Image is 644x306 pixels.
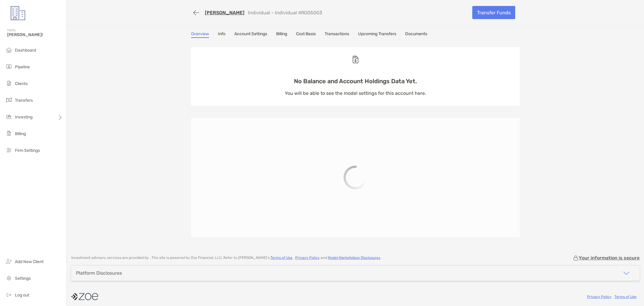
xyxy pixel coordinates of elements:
img: add_new_client icon [5,258,13,265]
span: Billing [15,131,26,136]
img: investing icon [5,113,13,120]
img: settings icon [5,274,13,282]
span: Firm Settings [15,148,40,153]
img: dashboard icon [5,46,13,53]
a: [PERSON_NAME] [205,10,244,16]
span: Transfers [15,98,33,103]
img: company logo [71,290,98,303]
img: pipeline icon [5,63,13,70]
p: Individual - Individual 4RO05003 [248,10,322,16]
a: Privacy Policy [587,295,612,299]
span: Dashboard [15,48,36,53]
span: Settings [15,276,31,281]
p: Investment advisory services are provided by . This site is powered by Zoe Financial, LLC. Refer ... [71,256,381,260]
span: Investing [15,115,32,120]
a: Terms of Use [270,256,292,260]
img: clients icon [5,80,13,87]
img: logout icon [5,291,13,298]
a: Documents [405,31,427,38]
span: Clients [15,81,28,86]
a: Transactions [325,31,349,38]
a: Cost Basis [296,31,316,38]
a: Upcoming Transfers [358,31,396,38]
img: transfers icon [5,96,13,103]
a: Privacy Policy [295,256,320,260]
a: Model Marketplace Disclosures [328,256,380,260]
a: Account Settings [234,31,267,38]
img: billing icon [5,130,13,137]
img: firm-settings icon [5,146,13,154]
img: Zoe Logo [7,2,29,24]
span: Log out [15,293,29,298]
span: Add New Client [15,259,44,264]
p: Your information is secure [579,255,640,261]
p: You will be able to see the model settings for this account here. [285,89,426,97]
a: Terms of Use [614,295,637,299]
a: Billing [276,31,287,38]
a: Transfer Funds [472,6,515,19]
p: No Balance and Account Holdings Data Yet. [285,78,426,85]
div: Platform Disclosures [76,270,122,276]
img: icon arrow [623,270,630,277]
a: Overview [191,31,209,38]
a: Info [218,31,225,38]
span: Pipeline [15,64,30,69]
span: [PERSON_NAME]! [7,32,63,37]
